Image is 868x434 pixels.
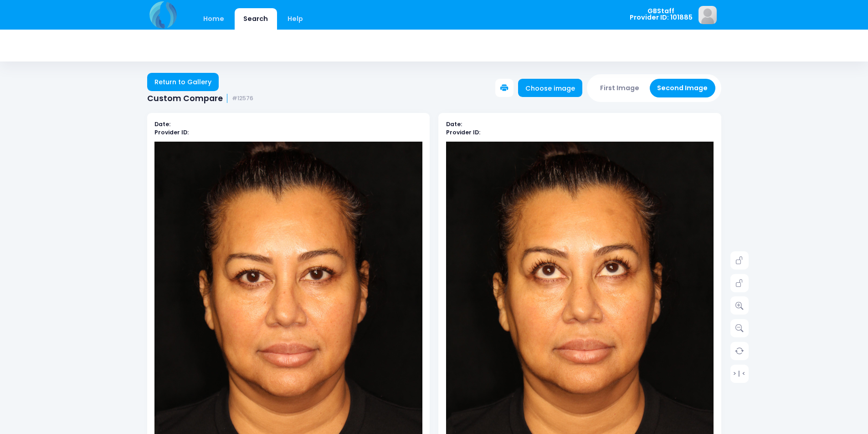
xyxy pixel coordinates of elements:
a: Home [195,8,233,30]
button: Second Image [650,79,715,97]
b: Provider ID: [446,128,480,136]
small: #12576 [232,95,253,102]
b: Date: [446,120,462,128]
a: Return to Gallery [147,73,219,91]
span: Custom Compare [147,94,223,103]
button: First Image [593,79,647,97]
a: Search [235,8,277,30]
a: > | < [730,364,749,383]
span: GBStaff Provider ID: 101885 [630,8,693,21]
a: Choose image [518,79,583,97]
img: image [699,6,717,24]
b: Date: [154,120,170,128]
a: Help [278,8,312,30]
b: Provider ID: [154,128,189,136]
